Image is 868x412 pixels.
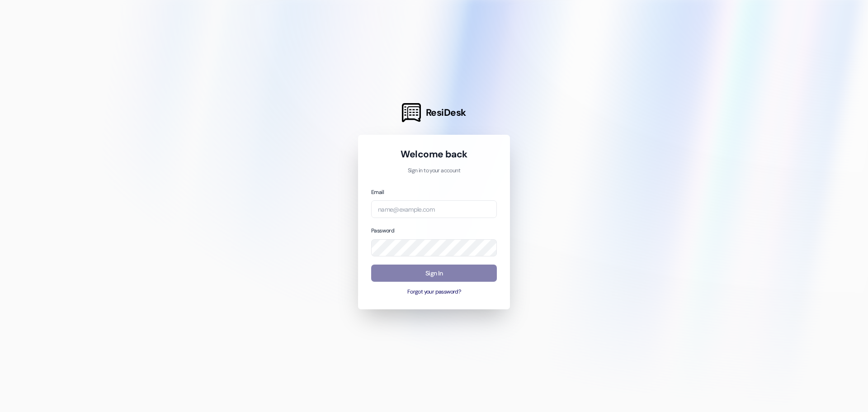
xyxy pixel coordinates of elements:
button: Sign In [371,265,497,282]
span: ResiDesk [426,106,466,119]
img: ResiDesk Logo [402,103,421,122]
input: name@example.com [371,200,497,218]
p: Sign in to your account [371,167,497,175]
label: Password [371,227,394,234]
button: Forgot your password? [371,288,497,296]
label: Email [371,189,384,196]
h1: Welcome back [371,148,497,161]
